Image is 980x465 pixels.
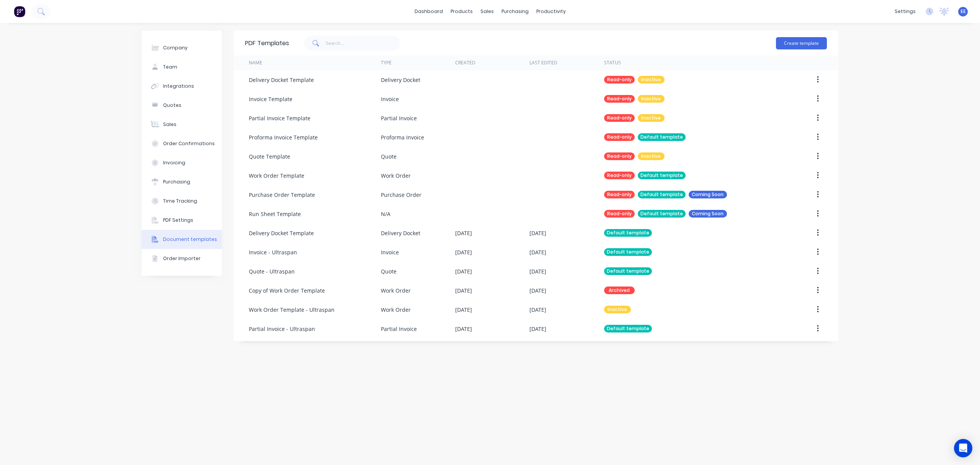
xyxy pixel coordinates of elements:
div: Inactive [638,114,665,122]
div: Read-only [604,210,635,218]
div: purchasing [498,6,532,17]
div: [DATE] [455,287,472,295]
div: Last Edited [529,59,557,66]
div: Partial Invoice [381,114,417,122]
div: Purchase Order Template [249,191,315,199]
div: Read-only [604,76,635,84]
div: Invoicing [163,159,185,166]
div: settings [891,6,920,17]
div: Quotes [163,102,181,109]
div: Invoice Template [249,95,292,103]
div: [DATE] [455,229,472,237]
div: Quote - Ultraspan [249,267,295,275]
div: productivity [532,6,570,17]
div: Read-only [604,133,635,141]
div: Team [163,64,177,70]
div: Default template [604,267,652,275]
div: [DATE] [529,229,546,237]
div: Read-only [604,152,635,160]
div: products [447,6,477,17]
div: Type [381,59,392,66]
div: Time Tracking [163,198,197,205]
div: [DATE] [455,248,472,256]
span: EE [960,8,966,15]
div: Invoice [381,95,399,103]
div: [DATE] [455,267,472,275]
div: [DATE] [529,325,546,333]
div: Default template [638,133,686,141]
div: Quote [381,267,397,275]
div: Read-only [604,95,635,103]
button: Integrations [142,77,222,96]
div: sales [477,6,498,17]
div: Inactive [604,306,631,313]
div: Coming Soon [689,191,727,198]
button: Company [142,38,222,57]
div: Order Confirmations [163,140,215,147]
div: Default template [638,210,686,218]
div: Order Importer [163,255,201,262]
div: Read-only [604,172,635,179]
div: Delivery Docket Template [249,76,314,84]
div: [DATE] [529,267,546,275]
div: Inactive [638,152,665,160]
div: PDF Templates [245,39,289,48]
div: [DATE] [455,325,472,333]
img: Factory [14,6,25,17]
div: [DATE] [529,306,546,314]
button: Time Tracking [142,192,222,211]
div: Inactive [638,95,665,103]
div: Read-only [604,114,635,122]
div: Work Order Template [249,172,304,180]
div: Delivery Docket Template [249,229,314,237]
div: Work Order [381,306,411,314]
div: Proforma Invoice [381,133,424,141]
div: Default template [638,172,686,179]
div: Copy of Work Order Template [249,287,325,295]
div: Partial Invoice Template [249,114,310,122]
div: [DATE] [529,248,546,256]
div: Default template [638,191,686,198]
div: Created [455,59,475,66]
div: Work Order [381,172,411,180]
div: Default template [604,325,652,332]
div: Archived [604,287,635,294]
button: Sales [142,115,222,134]
button: Purchasing [142,172,222,192]
div: Open Intercom Messenger [954,439,972,457]
div: Partial Invoice - Ultraspan [249,325,315,333]
button: Invoicing [142,153,222,172]
div: Default template [604,248,652,256]
div: Work Order [381,287,411,295]
div: Quote [381,152,397,160]
div: PDF Settings [163,217,193,224]
div: [DATE] [455,306,472,314]
div: Status [604,59,621,66]
div: Purchase Order [381,191,421,199]
div: Read-only [604,191,635,198]
button: Team [142,57,222,77]
div: [DATE] [529,287,546,295]
button: PDF Settings [142,211,222,230]
div: Coming Soon [689,210,727,218]
div: Run Sheet Template [249,210,301,218]
div: Quote Template [249,152,290,160]
input: Search... [326,36,400,51]
div: Delivery Docket [381,76,420,84]
div: Purchasing [163,178,190,185]
div: N/A [381,210,390,218]
div: Document templates [163,236,217,243]
div: Name [249,59,262,66]
a: dashboard [411,6,447,17]
div: Company [163,44,188,51]
button: Order Confirmations [142,134,222,153]
div: Invoice [381,248,399,256]
button: Document templates [142,230,222,249]
button: Order Importer [142,249,222,268]
div: Default template [604,229,652,237]
div: Partial Invoice [381,325,417,333]
button: Create template [776,37,827,49]
div: Work Order Template - Ultraspan [249,306,335,314]
div: Sales [163,121,176,128]
div: Invoice - Ultraspan [249,248,297,256]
